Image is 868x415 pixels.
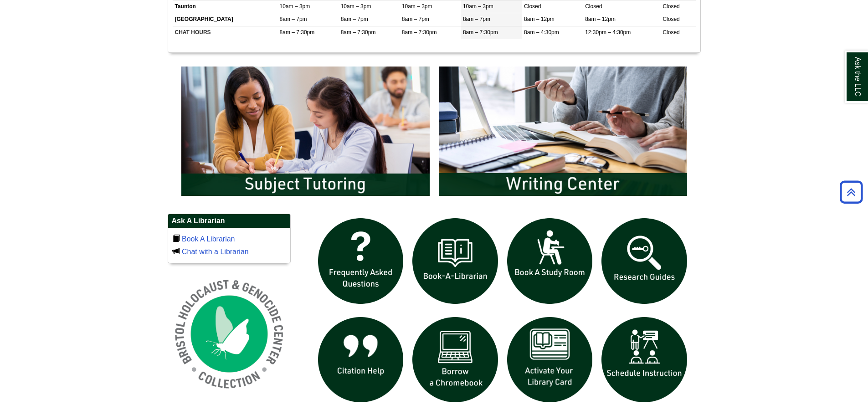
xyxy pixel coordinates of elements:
span: 10am – 3pm [341,3,371,10]
a: Back to Top [837,186,866,198]
h2: Ask A Librarian [168,214,290,228]
span: Closed [663,29,679,36]
span: 8am – 7:30pm [341,29,376,36]
span: 8am – 12pm [524,16,555,22]
span: 8am – 12pm [585,16,616,22]
img: Book a Librarian icon links to book a librarian web page [408,214,503,308]
div: slideshow [177,62,692,205]
img: Writing Center Information [434,62,692,200]
img: For faculty. Schedule Library Instruction icon links to form. [597,313,692,407]
a: Book A Librarian [182,235,235,243]
div: slideshow [313,214,692,411]
img: Holocaust and Genocide Collection [168,272,291,395]
td: Taunton [173,0,277,13]
span: 8am – 7:30pm [280,29,315,36]
img: frequently asked questions [313,214,408,308]
img: citation help icon links to citation help guide page [313,313,408,407]
span: 12:30pm – 4:30pm [585,29,631,36]
span: 8am – 7pm [402,16,429,22]
a: Chat with a Librarian [182,248,249,256]
span: 10am – 3pm [463,3,493,10]
img: Subject Tutoring Information [177,62,434,200]
img: activate Library Card icon links to form to activate student ID into library card [503,313,597,407]
img: Borrow a chromebook icon links to the borrow a chromebook web page [408,313,503,407]
td: CHAT HOURS [173,26,277,39]
span: Closed [524,3,541,10]
img: book a study room icon links to book a study room web page [503,214,597,308]
span: 10am – 3pm [280,3,310,10]
td: [GEOGRAPHIC_DATA] [173,13,277,26]
span: 8am – 7pm [280,16,307,22]
span: 8am – 7pm [463,16,490,22]
span: 8am – 4:30pm [524,29,559,36]
span: 8am – 7pm [341,16,368,22]
span: Closed [663,16,679,22]
span: 8am – 7:30pm [463,29,498,36]
span: 10am – 3pm [402,3,432,10]
span: Closed [585,3,602,10]
span: Closed [663,3,679,10]
img: Research Guides icon links to research guides web page [597,214,692,308]
span: 8am – 7:30pm [402,29,437,36]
